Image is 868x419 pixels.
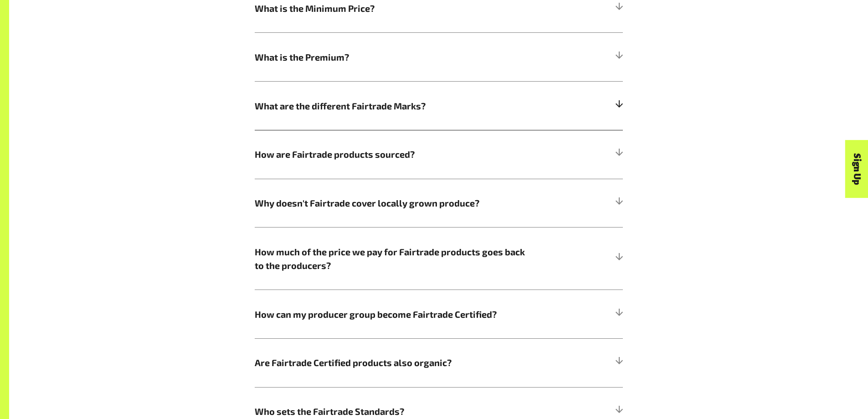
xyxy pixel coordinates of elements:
[255,196,531,210] span: Why doesn't Fairtrade cover locally grown produce?
[255,307,531,321] span: How can my producer group become Fairtrade Certified?
[255,1,531,15] span: What is the Minimum Price?
[255,245,531,272] span: How much of the price we pay for Fairtrade products goes back to the producers?
[255,99,531,113] span: What are the different Fairtrade Marks?
[255,147,531,161] span: How are Fairtrade products sourced?
[255,50,531,64] span: What is the Premium?
[255,356,531,369] span: Are Fairtrade Certified products also organic?
[255,404,531,418] span: Who sets the Fairtrade Standards?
